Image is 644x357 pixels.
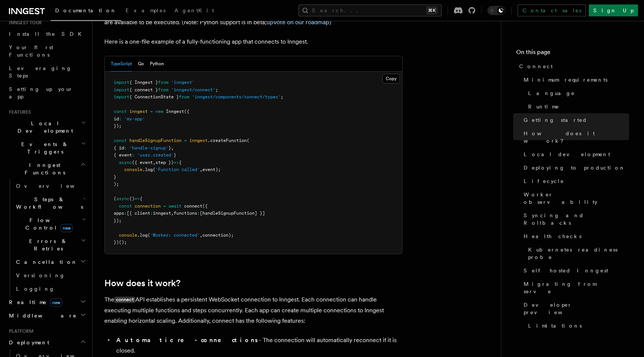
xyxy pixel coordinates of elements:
span: Inngest Functions [6,161,80,176]
span: 'user.created' [137,152,174,158]
h4: On this page [516,48,629,60]
span: ({ [202,203,208,209]
span: Errors & Retries [13,237,81,252]
span: Language [528,89,575,97]
span: Versioning [16,272,65,278]
span: Middleware [6,312,77,319]
span: Platform [6,328,34,334]
span: AgentKit [174,7,214,13]
span: , [153,160,155,165]
a: Logging [13,282,88,296]
span: Local development [524,151,610,158]
a: Limitations [525,319,629,332]
a: Connect [516,60,629,73]
span: { event [114,152,132,158]
span: ({ event [132,160,153,165]
span: 'handle-signup' [129,145,168,151]
button: TypeScript [111,56,132,72]
span: : [119,116,121,121]
span: Connect [519,63,553,70]
span: : [132,152,135,158]
span: } [174,152,176,158]
span: { Inngest } [129,80,158,85]
span: .createFunction [208,138,247,143]
a: How does it work? [521,127,629,148]
span: new [60,224,73,232]
span: = [163,203,166,209]
span: Examples [126,7,165,13]
span: step }) [155,160,174,165]
span: } [114,174,116,180]
span: event); [202,167,221,172]
button: Python [150,56,164,72]
a: Minimum requirements [521,73,629,86]
div: Inngest Functions [6,179,88,296]
a: Runtime [525,100,629,113]
kbd: ⌘K [427,7,437,14]
span: .log [137,233,148,238]
span: } [168,145,171,151]
span: inngest [129,109,148,114]
a: Setting up your app [6,82,88,103]
span: : [124,145,127,151]
a: Health checks [521,230,629,243]
a: Language [525,86,629,100]
a: Self hosted Inngest [521,264,629,277]
a: Leveraging Steps [6,61,88,82]
a: Your first Functions [6,41,88,61]
span: ( [153,167,155,172]
span: async [119,160,132,165]
span: 'my-app' [124,116,145,121]
a: Migrating from serve [521,277,629,298]
p: Here is a one-file example of a fully-functioning app that connects to Inngest. [104,37,402,47]
span: { ConnectionState } [129,94,179,99]
span: { [140,196,142,201]
span: async [116,196,129,201]
span: console [124,167,142,172]
span: connection [135,203,161,209]
span: const [119,203,132,209]
a: Worker observability [521,188,629,209]
span: import [114,94,129,99]
span: , [200,233,202,238]
span: ( [148,233,150,238]
a: Lifecycle [521,174,629,188]
button: Flow Controlnew [13,214,88,234]
a: Sign Up [589,4,638,16]
span: 'inngest/components/connect/types' [192,94,281,99]
span: 'inngest' [171,80,195,85]
span: const [114,138,127,143]
span: Features [6,109,31,115]
span: ); [114,181,119,187]
a: Local development [521,148,629,161]
button: Copy [382,74,400,83]
code: connect [114,297,135,303]
button: Middleware [6,309,88,322]
span: from [158,87,168,92]
span: }); [114,218,121,223]
span: from [158,80,168,85]
span: Setting up your app [9,86,73,99]
span: const [114,109,127,114]
span: Self hosted Inngest [524,267,608,274]
span: Getting started [524,116,587,124]
span: Minimum requirements [524,76,607,83]
a: Install the SDK [6,27,88,41]
span: import [114,80,129,85]
span: connect [184,203,202,209]
button: Search...⌘K [299,4,442,16]
span: functions [174,211,197,216]
span: Local Development [6,120,81,135]
button: Realtimenew [6,296,88,309]
span: : [124,211,127,216]
span: Limitations [528,322,582,329]
span: = [184,138,187,143]
span: Your first Functions [9,44,53,58]
a: Getting started [521,113,629,127]
span: ; [215,87,218,92]
a: Versioning [13,269,88,282]
button: Cancellation [13,255,88,269]
span: ( [114,196,116,201]
a: Contact sales [518,4,586,16]
span: : [150,211,153,216]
